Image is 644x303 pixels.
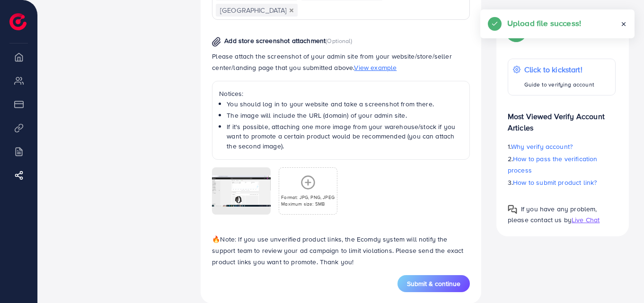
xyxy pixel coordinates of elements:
button: Submit & continue [397,275,470,292]
p: Most Viewed Verify Account Articles [508,103,616,133]
h5: Upload file success! [507,17,581,29]
span: 🔥 [212,234,220,244]
span: Submit & continue [407,279,460,288]
span: Add store screenshot attachment [224,36,326,45]
p: Guide to verifying account [524,79,594,90]
span: [GEOGRAPHIC_DATA] [216,4,298,17]
p: Notices: [219,88,463,99]
img: logo [9,13,26,30]
p: 3. [508,177,616,188]
li: If it's possible, attaching one more image from your warehouse/stock if you want to promote a cer... [227,122,463,151]
li: The image will include the URL (domain) of your admin site. [227,111,463,120]
li: You should log in to your website and take a screenshot from there. [227,99,463,109]
p: 1. [508,141,616,152]
span: How to submit product link? [513,178,597,187]
span: If you have any problem, please contact us by [508,204,597,225]
span: Why verify account? [511,142,573,151]
span: (Optional) [326,36,352,45]
p: Please attach the screenshot of your admin site from your website/store/seller center/landing pag... [212,51,470,73]
span: Live Chat [572,215,600,225]
iframe: Chat [604,260,637,296]
img: img [212,37,221,47]
img: Popup guide [508,205,517,214]
img: img uploaded [212,175,271,207]
p: 2. [508,153,616,176]
button: Deselect Pakistan [289,8,294,13]
p: Maximum size: 5MB [281,200,335,207]
p: Note: If you use unverified product links, the Ecomdy system will notify the support team to revi... [212,234,470,268]
span: View example [354,63,397,72]
input: Search for option [299,3,458,18]
p: Format: JPG, PNG, JPEG [281,194,335,200]
span: How to pass the verification process [508,154,598,175]
p: Click to kickstart! [524,64,594,75]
